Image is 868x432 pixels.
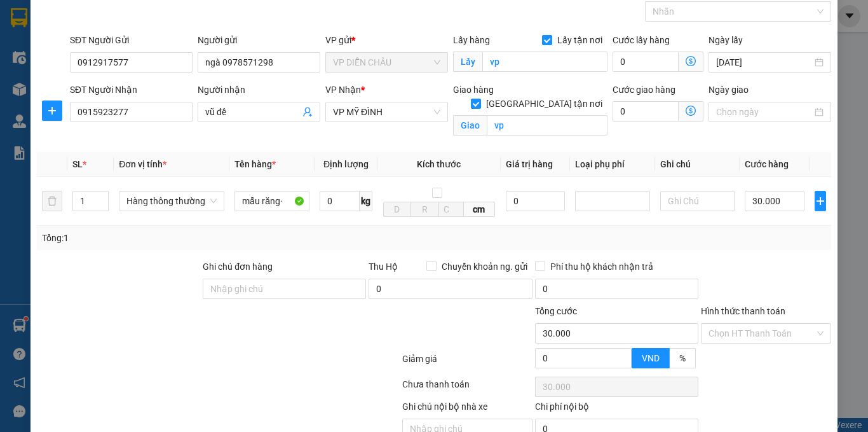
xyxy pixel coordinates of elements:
input: D [383,202,411,217]
div: Tổng: 1 [42,231,336,245]
div: Chi phí nội bộ [535,400,698,419]
input: Ngày giao [716,105,812,119]
input: VD: Bàn, Ghế [234,191,309,211]
input: Cước giao hàng [613,101,679,122]
input: Giao tận nơi [487,115,607,136]
input: Ghi Chú [660,191,735,211]
div: Giảm giá [401,352,534,374]
span: Định lượng [323,159,369,169]
span: [GEOGRAPHIC_DATA] tận nơi [481,97,607,111]
span: Phí thu hộ khách nhận trả [545,260,658,274]
span: Giao [453,115,487,136]
span: plus [815,196,825,206]
div: Ghi chú nội bộ nhà xe [402,400,532,419]
span: Cước hàng [745,159,789,169]
span: Lấy hàng [453,35,490,45]
label: Ngày lấy [709,35,743,45]
div: SĐT Người Nhận [70,83,193,97]
input: Ghi chú đơn hàng [203,279,366,299]
div: Người nhận [198,83,320,97]
label: Cước lấy hàng [613,35,670,45]
span: SL [72,159,83,169]
span: Giá trị hàng [506,159,553,169]
span: plus [43,106,62,116]
th: Loại phụ phí [570,152,655,177]
span: VND [642,353,660,363]
div: VP gửi [325,33,448,47]
input: Ngày lấy [716,55,812,69]
button: delete [42,191,62,211]
input: Lấy tận nơi [482,52,607,72]
span: kg [360,191,372,211]
input: C [438,202,464,217]
span: Chuyển khoản ng. gửi [437,260,532,274]
button: plus [42,101,62,121]
span: VP Nhận [325,85,361,95]
input: R [410,202,438,217]
div: Người gửi [198,33,320,47]
span: % [679,353,686,363]
span: Hàng thông thường [126,192,217,211]
span: Thu Hộ [369,261,398,272]
span: Lấy tận nơi [552,33,607,47]
span: Kích thước [417,159,461,169]
span: user-add [302,107,313,117]
th: Ghi chú [655,152,740,177]
label: Ghi chú đơn hàng [203,261,273,272]
span: dollar-circle [686,106,696,116]
div: SĐT Người Gửi [70,33,193,47]
input: 0 [506,191,566,211]
span: Tên hàng [234,159,276,169]
span: dollar-circle [686,56,696,66]
button: plus [815,191,826,211]
div: Chưa thanh toán [401,377,534,400]
span: Đơn vị tính [119,159,166,169]
span: cm [464,202,495,217]
span: Lấy [453,52,482,72]
span: VP DIỄN CHÂU [333,53,440,72]
span: Tổng cước [535,306,577,316]
label: Hình thức thanh toán [701,306,785,316]
label: Ngày giao [709,85,749,95]
span: Giao hàng [453,85,494,95]
label: Cước giao hàng [613,85,675,95]
span: VP MỸ ĐÌNH [333,102,440,122]
input: Cước lấy hàng [613,52,679,72]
